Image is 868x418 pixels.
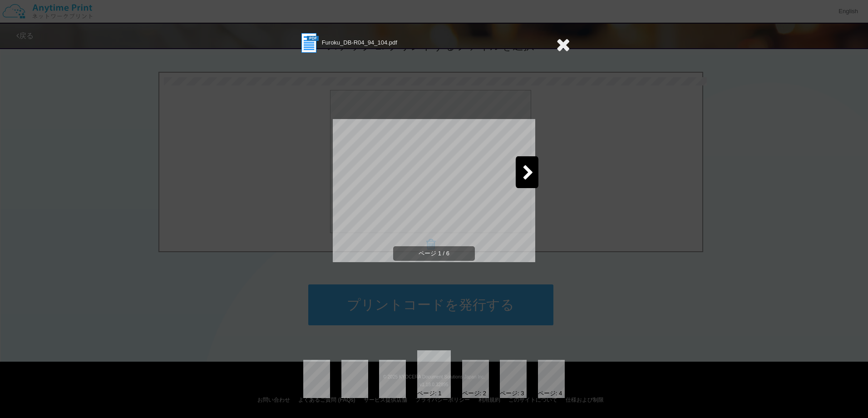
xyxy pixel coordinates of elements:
[417,389,441,398] div: ページ: 1
[393,246,475,261] span: ページ 1 / 6
[322,39,397,46] span: Furoku_DB-R04_94_104.pdf
[538,389,562,398] div: ページ: 4
[462,389,486,398] div: ページ: 2
[500,389,524,398] div: ページ: 3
